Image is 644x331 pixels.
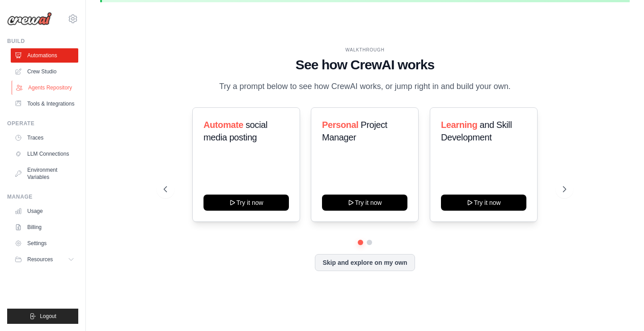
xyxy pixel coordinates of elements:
[11,147,78,161] a: LLM Connections
[11,131,78,145] a: Traces
[7,38,78,45] div: Build
[315,254,415,271] button: Skip and explore on my own
[322,120,358,130] span: Personal
[164,57,566,73] h1: See how CrewAI works
[7,12,52,25] img: Logo
[441,120,477,130] span: Learning
[11,64,78,79] a: Crew Studio
[11,48,78,63] a: Automations
[7,309,78,324] button: Logout
[203,195,289,211] button: Try it now
[11,97,78,111] a: Tools & Integrations
[215,80,515,93] p: Try a prompt below to see how CrewAI works, or jump right in and build your own.
[11,252,78,267] button: Resources
[11,163,78,184] a: Environment Variables
[599,288,644,331] div: Widget de chat
[322,195,407,211] button: Try it now
[164,47,566,53] div: WALKTHROUGH
[11,204,78,218] a: Usage
[11,236,78,250] a: Settings
[11,220,78,234] a: Billing
[12,81,79,95] a: Agents Repository
[7,193,78,200] div: Manage
[40,313,56,320] span: Logout
[599,288,644,331] iframe: Chat Widget
[7,120,78,127] div: Operate
[441,120,512,142] span: and Skill Development
[441,195,526,211] button: Try it now
[27,256,53,263] span: Resources
[203,120,243,130] span: Automate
